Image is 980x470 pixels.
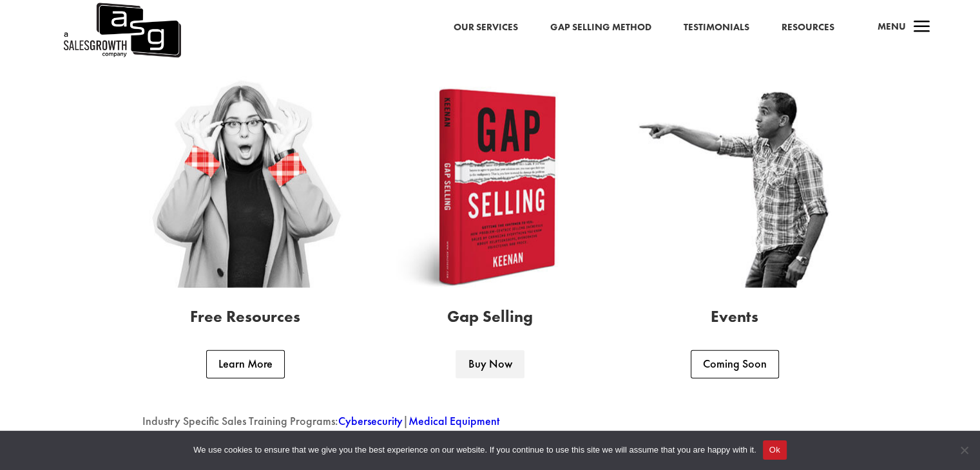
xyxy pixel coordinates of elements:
span: a [909,15,935,41]
a: Gap Selling Method [550,19,651,36]
a: Testimonials [684,19,749,36]
a: Medical Equipment [408,413,499,428]
span: Free Resources [190,306,300,327]
span: Menu [878,20,906,33]
a: Learn More [206,350,285,379]
a: Resources [782,19,834,36]
p: Industry Specific Sales Training Programs: | [142,413,838,429]
a: Buy Now [456,350,524,379]
span: No [957,444,970,456]
a: Cybersecurity [338,413,403,428]
span: Events [711,306,758,327]
a: Our Services [454,19,518,36]
span: Gap Selling [447,306,533,327]
a: Coming Soon [691,350,779,379]
span: We use cookies to ensure that we give you the best experience on our website. If you continue to ... [193,444,756,456]
button: Ok [763,440,787,460]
